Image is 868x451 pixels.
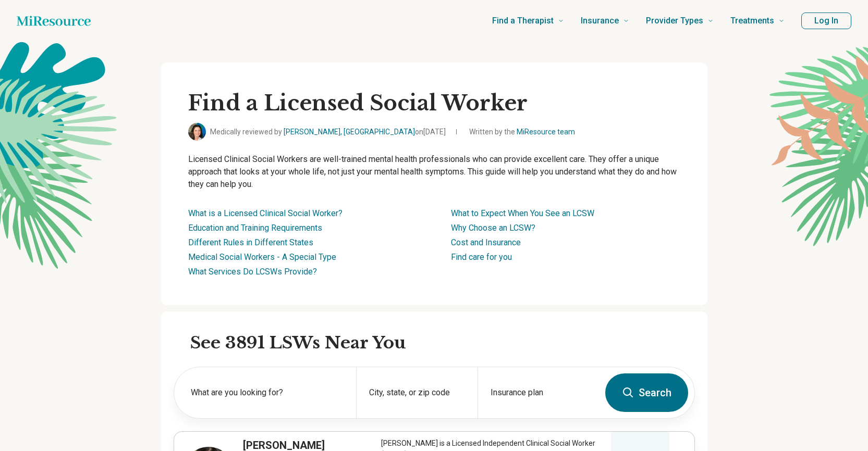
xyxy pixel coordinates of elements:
[469,127,575,137] span: Written by the
[451,223,535,233] a: Why Choose an LCSW?
[188,153,680,191] p: Licensed Clinical Social Workers are well-trained mental health professionals who can provide exc...
[730,14,774,28] span: Treatments
[188,208,343,218] a: What is a Licensed Clinical Social Worker?
[605,373,688,412] button: Search
[415,128,446,136] span: on [DATE]
[801,12,851,29] button: Log In
[517,128,575,136] a: MiResource team
[451,252,512,262] a: Find care for you
[188,267,317,277] a: What Services Do LCSWs Provide?
[581,14,619,28] span: Insurance
[284,128,415,136] a: [PERSON_NAME], [GEOGRAPHIC_DATA]
[451,208,594,218] a: What to Expect When You See an LCSW
[188,90,680,117] h1: Find a Licensed Social Worker
[188,252,336,262] a: Medical Social Workers - A Special Type
[210,127,446,137] span: Medically reviewed by
[190,332,695,354] h2: See 3891 LSWs Near You
[451,237,521,247] a: Cost and Insurance
[188,223,322,233] a: Education and Training Requirements
[646,14,703,28] span: Provider Types
[188,237,313,247] a: Different Rules in Different States
[17,10,91,31] a: Home page
[492,14,554,28] span: Find a Therapist
[191,386,344,399] label: What are you looking for?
